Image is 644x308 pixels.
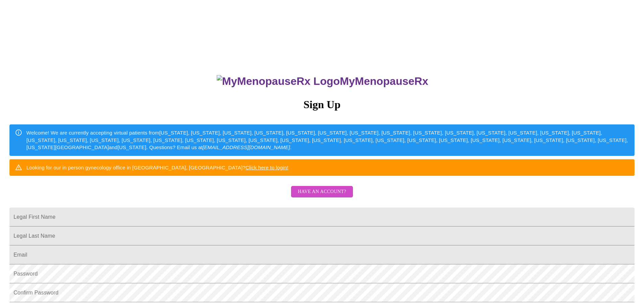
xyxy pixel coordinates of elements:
img: MyMenopauseRx Logo [217,75,340,88]
button: Have an account? [291,186,353,198]
a: Have an account? [289,193,355,199]
div: Looking for our in person gynecology office in [GEOGRAPHIC_DATA], [GEOGRAPHIC_DATA]? [26,161,288,174]
h3: MyMenopauseRx [10,75,635,88]
h3: Sign Up [9,98,635,111]
span: Have an account? [298,188,346,196]
div: Welcome! We are currently accepting virtual patients from [US_STATE], [US_STATE], [US_STATE], [US... [26,126,629,153]
em: [EMAIL_ADDRESS][DOMAIN_NAME] [202,144,290,150]
a: Click here to login! [245,165,288,170]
